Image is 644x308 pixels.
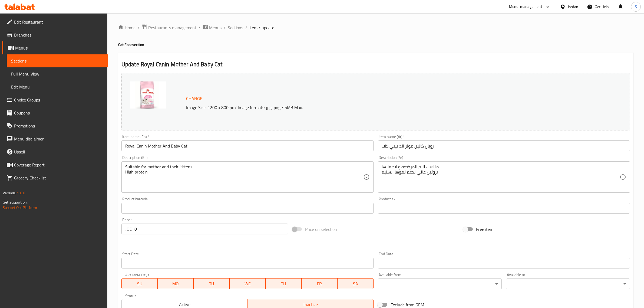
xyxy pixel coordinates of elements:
a: Menu disclaimer [2,132,108,145]
input: Please enter price [134,224,288,234]
button: Change [184,93,204,104]
span: item / update [249,24,274,31]
span: Sections [11,58,103,64]
button: FR [302,278,338,289]
a: Home [118,24,136,31]
a: Coverage Report [2,158,108,171]
input: Enter name En [121,140,374,151]
span: Menus [15,45,103,51]
input: Please enter product sku [378,203,630,214]
span: Price on selection [305,226,337,232]
textarea: مناسب للام المرضعه و لاطفالها بروتين عالي لدعم نموها السليم [382,164,620,190]
button: WE [230,278,266,289]
span: Menus [209,24,222,31]
li: / [138,24,140,31]
span: Restaurants management [148,24,196,31]
textarea: Suitable for mother and their kittens High protein [125,164,363,190]
a: Restaurants management [142,24,196,31]
button: TH [266,278,302,289]
span: Full Menu View [11,71,103,77]
span: Coupons [14,110,103,116]
h2: Update Royal Canin Mother And Baby Cat [121,60,630,68]
div: Menu-management [509,4,542,10]
a: Coupons [2,106,108,119]
h4: Cat Food section [118,42,633,47]
button: SA [338,278,374,289]
span: Edit Restaurant [14,19,103,25]
a: Choice Groups [2,93,108,106]
span: Edit Menu [11,84,103,90]
a: Sections [7,54,108,67]
span: Exclude from GEM [391,302,424,308]
span: Get support on: [3,199,28,206]
span: Choice Groups [14,97,103,103]
p: Image Size: 1200 x 800 px / Image formats: jpg, png / 5MB Max. [184,104,553,111]
span: Version: [3,189,16,196]
a: Branches [2,28,108,41]
a: Full Menu View [7,67,108,80]
span: 1.0.0 [17,189,25,196]
input: Please enter product barcode [121,203,374,214]
a: Menus [2,41,108,54]
span: WE [232,280,263,288]
nav: breadcrumb [118,24,633,31]
button: TU [194,278,230,289]
span: Grocery Checklist [14,175,103,181]
span: Promotions [14,123,103,129]
input: Enter name Ar [378,140,630,151]
span: S [635,4,637,10]
span: MO [160,280,191,288]
span: Free item [476,226,493,232]
p: JOD [125,226,132,232]
img: blob_637726649062754876 [130,81,166,109]
div: ​ [506,278,630,289]
div: ​ [378,278,502,289]
span: SU [124,280,156,288]
button: MO [158,278,194,289]
a: Grocery Checklist [2,171,108,184]
span: FR [304,280,335,288]
a: Sections [228,24,243,31]
span: Branches [14,32,103,38]
a: Edit Menu [7,80,108,93]
a: Menus [203,24,222,31]
span: SA [340,280,371,288]
span: Upsell [14,149,103,155]
li: / [245,24,247,31]
span: TU [196,280,227,288]
span: TH [268,280,299,288]
li: / [224,24,226,31]
button: SU [121,278,158,289]
li: / [199,24,200,31]
a: Promotions [2,119,108,132]
a: Upsell [2,145,108,158]
span: Menu disclaimer [14,136,103,142]
span: Change [186,95,202,103]
a: Support.OpsPlatform [3,204,37,211]
div: Jordan [568,4,578,10]
span: Coverage Report [14,162,103,168]
a: Edit Restaurant [2,15,108,28]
